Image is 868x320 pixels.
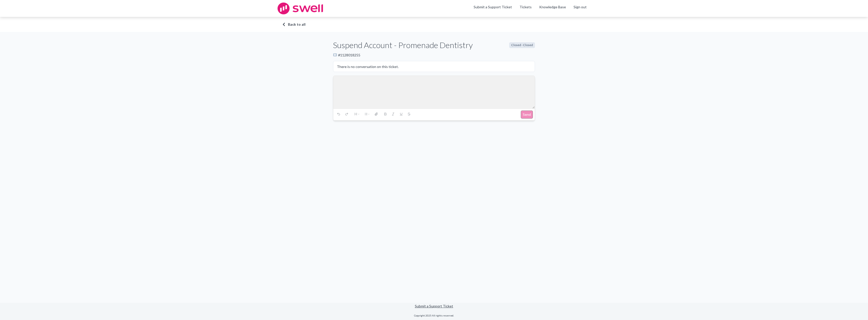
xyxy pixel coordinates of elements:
a: Back to all [283,22,585,27]
nav: Swell CX Support [470,5,590,13]
p: There is no conversation on this ticket. [337,64,399,69]
div: # 1128018255 [333,53,535,58]
h1: Suspend Account - Promenade Dentistry [333,40,473,51]
span: Closed - Closed [509,42,535,48]
div: Navigation Menu [516,5,590,13]
a: Submit a Support Ticket [415,304,453,308]
a: Submit a Support Ticket [474,5,512,9]
a: Tickets [520,5,532,10]
img: swell [278,3,323,14]
a: Sign out [574,5,587,10]
ul: Main menu [470,5,590,13]
a: Knowledge Base [539,5,566,10]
